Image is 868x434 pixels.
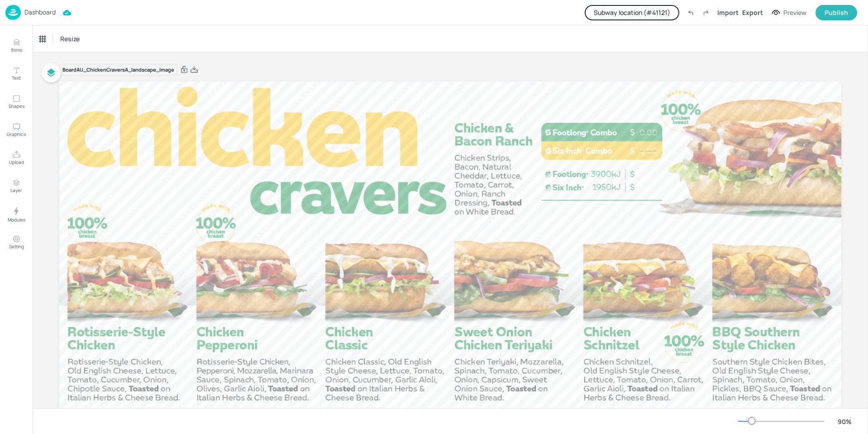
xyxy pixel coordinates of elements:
[59,64,177,76] div: Board AU_ChickenCraversA_landscape_Image
[24,9,56,15] p: Dashboard
[767,6,812,19] button: Preview
[632,145,664,156] p: 0.00
[632,127,664,138] p: 0.00
[5,5,21,20] img: logo-86c26b7e.jpg
[834,417,855,426] div: 90 %
[742,8,763,17] div: Export
[783,8,806,18] div: Preview
[58,34,81,43] span: Resize
[698,5,714,20] label: Redo (Ctrl + Y)
[717,8,739,17] div: Import
[816,5,857,20] button: Publish
[683,5,698,20] label: Undo (Ctrl + Z)
[585,5,679,20] button: Subway location (#41121)
[825,8,848,18] div: Publish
